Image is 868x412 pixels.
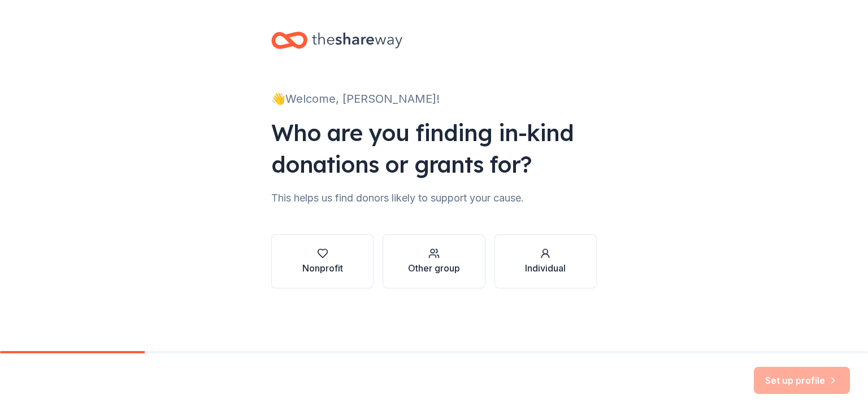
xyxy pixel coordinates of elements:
[271,117,597,180] div: Who are you finding in-kind donations or grants for?
[271,234,374,288] button: Nonprofit
[271,189,597,207] div: This helps us find donors likely to support your cause.
[525,261,566,275] div: Individual
[271,90,597,108] div: 👋 Welcome, [PERSON_NAME]!
[302,261,343,275] div: Nonprofit
[408,261,460,275] div: Other group
[494,234,597,288] button: Individual
[383,234,485,288] button: Other group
